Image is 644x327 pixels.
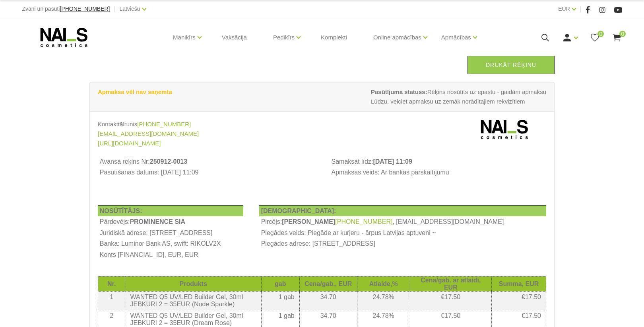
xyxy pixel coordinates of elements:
[173,22,196,53] a: Manikīrs
[314,18,353,57] a: Komplekti
[330,167,546,178] td: Apmaksas veids: Ar bankas pārskaitījumu
[259,239,546,250] td: Piegādes adrese: [STREET_ADDRESS]
[119,4,140,14] a: Latviešu
[98,291,125,310] td: 1
[357,291,410,310] td: 24.78%
[373,22,421,53] a: Online apmācības
[441,22,471,53] a: Apmācības
[259,205,546,216] th: [DEMOGRAPHIC_DATA]:
[137,119,191,129] a: [PHONE_NUMBER]
[22,4,110,14] div: Zvani un pasūti
[114,4,115,14] span: |
[371,88,427,95] strong: Pasūtījuma statuss:
[98,178,314,189] td: Avansa rēķins izdrukāts: [DATE] 08:09:53
[215,18,253,57] a: Vaksācija
[558,4,570,14] a: EUR
[259,227,546,239] td: Piegādes veids: Piegāde ar kurjeru - ārpus Latvijas aptuveni ~
[98,129,199,139] a: [EMAIL_ADDRESS][DOMAIN_NAME]
[98,205,243,216] th: NOSŪTĪTĀJS:
[125,291,261,310] td: WANTED Q5 UV/LED Builder Gel, 30ml JEBKURI 2 = 35EUR (Nude Sparkle)
[98,216,243,227] td: Pārdevējs:
[612,33,622,43] a: 0
[619,31,626,37] span: 0
[590,33,600,43] a: 0
[98,119,316,129] div: Kontakttālrunis
[98,139,161,148] a: [URL][DOMAIN_NAME]
[259,216,546,227] td: Pircējs: , [EMAIL_ADDRESS][DOMAIN_NAME]
[98,239,243,250] th: Banka: Luminor Bank AS, swift: RIKOLV2X
[98,156,314,167] th: Avansa rēķins Nr:
[492,276,546,291] th: Summa, EUR
[597,31,604,37] span: 0
[282,218,335,225] b: [PERSON_NAME]
[98,167,314,178] td: Pasūtīšanas datums: [DATE] 11:09
[150,158,187,165] b: 250912-0013
[98,88,172,95] strong: Apmaksa vēl nav saņemta
[373,158,412,165] b: [DATE] 11:09
[125,276,261,291] th: Produkts
[98,276,125,291] th: Nr.
[273,22,295,53] a: Pedikīrs
[492,291,546,310] td: €17.50
[371,87,546,106] span: Rēķins nosūtīts uz epastu - gaidām apmaksu Lūdzu, veiciet apmaksu uz zemāk norādītajiem rekvizītiem
[299,291,357,310] td: 34.70
[410,291,491,310] td: €17.50
[335,218,392,225] a: [PHONE_NUMBER]
[580,4,582,14] span: |
[98,249,243,260] th: Konts [FINANCIAL_ID], EUR, EUR
[261,291,299,310] td: 1 gab
[330,156,546,167] th: Samaksāt līdz:
[410,276,491,291] th: Cena/gab. ar atlaidi, EUR
[60,6,110,12] a: [PHONE_NUMBER]
[357,276,410,291] th: Atlaide,%
[467,56,555,74] a: Drukāt rēķinu
[299,276,357,291] th: Cena/gab., EUR
[98,227,243,239] th: Juridiskā adrese: [STREET_ADDRESS]
[60,6,110,12] span: [PHONE_NUMBER]
[130,218,185,225] b: PROMINENCE SIA
[261,276,299,291] th: gab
